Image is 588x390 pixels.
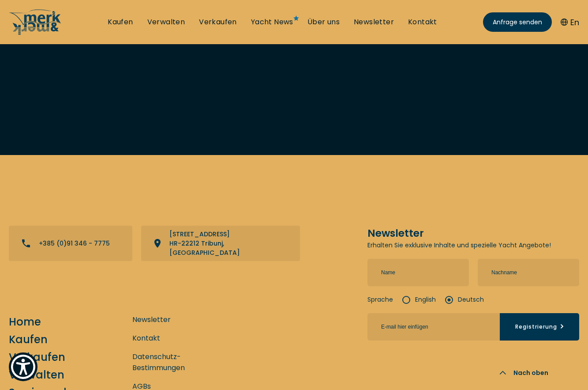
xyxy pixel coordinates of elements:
[39,239,110,248] p: +385 (0)91 346 - 7775
[9,332,48,347] a: Kaufen
[132,314,171,325] a: Newsletter
[483,12,552,32] a: Anfrage senden
[486,356,562,390] button: Nach oben
[500,313,579,341] button: Registrierung
[9,352,37,381] button: Show Accessibility Preferences
[354,17,394,27] a: Newsletter
[147,17,185,27] a: Verwalten
[402,295,436,304] label: English
[132,333,160,344] a: Kontakt
[108,17,133,27] a: Kaufen
[367,226,579,241] h5: Newsletter
[493,18,542,27] span: Anfrage senden
[9,349,65,365] a: Verkaufen
[307,17,340,27] a: Über uns
[561,16,579,28] button: En
[251,17,293,27] a: Yacht News
[478,259,579,286] input: Nachname
[367,295,393,304] strong: Sprache
[9,367,64,382] a: Verwalten
[132,351,221,373] a: Datenschutz-Bestimmungen
[445,295,484,304] label: Deutsch
[367,313,500,341] input: E-mail hier einfügen
[141,226,300,261] a: View directions on a map
[9,314,41,329] a: Home
[367,241,579,250] p: Erhalten Sie exklusive Inhalte und spezielle Yacht Angebote!
[367,259,469,286] input: Name
[408,17,437,27] a: Kontakt
[199,17,237,27] a: Verkaufen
